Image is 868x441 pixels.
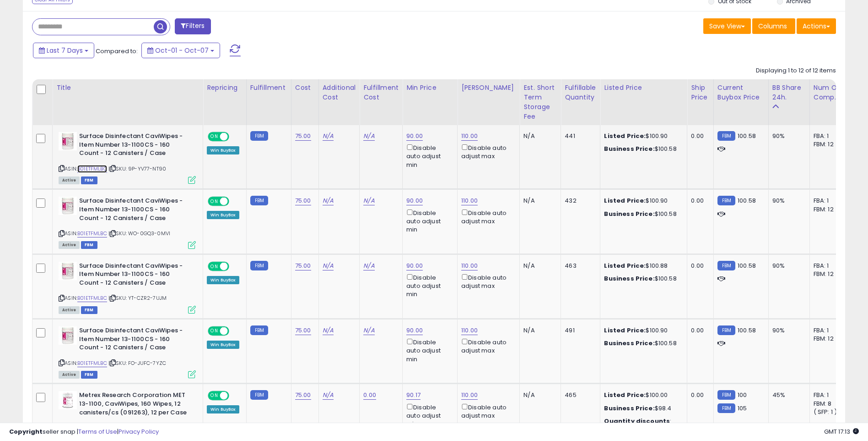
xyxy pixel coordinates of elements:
[824,427,859,436] span: 2025-10-15 17:13 GMT
[59,262,77,280] img: 416TjfRCSlL._SL40_.jpg
[108,165,166,172] span: | SKU: 9P-YV77-NT90
[363,83,399,102] div: Fulfillment Cost
[406,143,450,169] div: Disable auto adjust min
[406,261,423,270] a: 90.00
[461,402,512,420] div: Disable auto adjust max
[295,83,315,93] div: Cost
[565,132,593,140] div: 441
[9,428,159,436] div: seller snap | |
[363,196,374,205] a: N/A
[207,276,239,284] div: Win BuyBox
[461,337,512,355] div: Disable auto adjust max
[406,326,423,335] a: 90.00
[604,339,654,347] b: Business Price:
[59,326,196,377] div: ASIN:
[717,261,735,270] small: FBM
[59,262,196,313] div: ASIN:
[604,144,654,153] b: Business Price:
[772,197,803,205] div: 90%
[323,261,334,270] a: N/A
[250,196,268,205] small: FBM
[9,427,43,436] strong: Copyright
[59,197,196,248] div: ASIN:
[323,391,334,400] a: N/A
[758,22,787,31] span: Columns
[738,404,747,413] span: 105
[207,83,243,93] div: Repricing
[175,18,210,34] button: Filters
[772,83,806,102] div: BB Share 24h.
[295,391,311,400] a: 75.00
[604,275,680,283] div: $100.58
[523,391,554,399] div: N/A
[814,335,844,343] div: FBM: 12
[250,83,287,93] div: Fulfillment
[814,270,844,278] div: FBM: 12
[77,359,107,367] a: B01ETFMLBC
[81,306,97,314] span: FBM
[108,359,166,367] span: | SKU: FO-JUFC-7YZC
[250,261,268,270] small: FBM
[406,83,453,93] div: Min Price
[59,371,80,379] span: All listings currently available for purchase on Amazon
[406,391,421,400] a: 90.17
[295,196,311,205] a: 75.00
[79,197,190,225] b: Surface Disinfectant CaviWipes - Item Number 13-1100CS - 160 Count - 12 Canisters / Case
[363,326,374,335] a: N/A
[406,272,450,299] div: Disable auto adjust min
[406,337,450,364] div: Disable auto adjust min
[717,131,735,141] small: FBM
[406,132,423,141] a: 90.00
[209,262,220,270] span: ON
[81,176,97,184] span: FBM
[604,262,680,270] div: $100.88
[363,261,374,270] a: N/A
[461,261,478,270] a: 110.00
[250,131,268,141] small: FBM
[295,261,311,270] a: 75.00
[604,210,680,218] div: $100.58
[59,306,80,314] span: All listings currently available for purchase on Amazon
[604,132,680,140] div: $100.90
[523,197,554,205] div: N/A
[79,132,190,160] b: Surface Disinfectant CaviWipes - Item Number 13-1100CS - 160 Count - 12 Canisters / Case
[717,390,735,400] small: FBM
[604,391,646,399] b: Listed Price:
[81,371,97,379] span: FBM
[461,143,512,160] div: Disable auto adjust max
[461,132,478,141] a: 110.00
[604,326,646,335] b: Listed Price:
[363,132,374,141] a: N/A
[59,241,80,249] span: All listings currently available for purchase on Amazon
[461,83,516,93] div: [PERSON_NAME]
[797,18,836,34] button: Actions
[250,390,268,400] small: FBM
[141,43,220,58] button: Oct-01 - Oct-07
[814,262,844,270] div: FBA: 1
[59,132,196,183] div: ASIN:
[228,198,243,205] span: OFF
[604,83,683,93] div: Listed Price
[59,197,77,215] img: 416TjfRCSlL._SL40_.jpg
[323,326,334,335] a: N/A
[228,392,243,400] span: OFF
[814,197,844,205] div: FBA: 1
[738,326,756,335] span: 100.58
[604,145,680,153] div: $100.58
[523,132,554,140] div: N/A
[814,408,844,416] div: ( SFP: 1 )
[209,392,220,400] span: ON
[78,427,117,436] a: Terms of Use
[209,133,220,141] span: ON
[207,211,239,219] div: Win BuyBox
[59,326,77,345] img: 416TjfRCSlL._SL40_.jpg
[406,208,450,234] div: Disable auto adjust min
[756,66,836,75] div: Displaying 1 to 12 of 12 items
[604,391,680,399] div: $100.00
[56,83,199,93] div: Title
[77,294,107,302] a: B01ETFMLBC
[565,262,593,270] div: 463
[323,196,334,205] a: N/A
[604,404,654,413] b: Business Price:
[604,404,680,413] div: $98.4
